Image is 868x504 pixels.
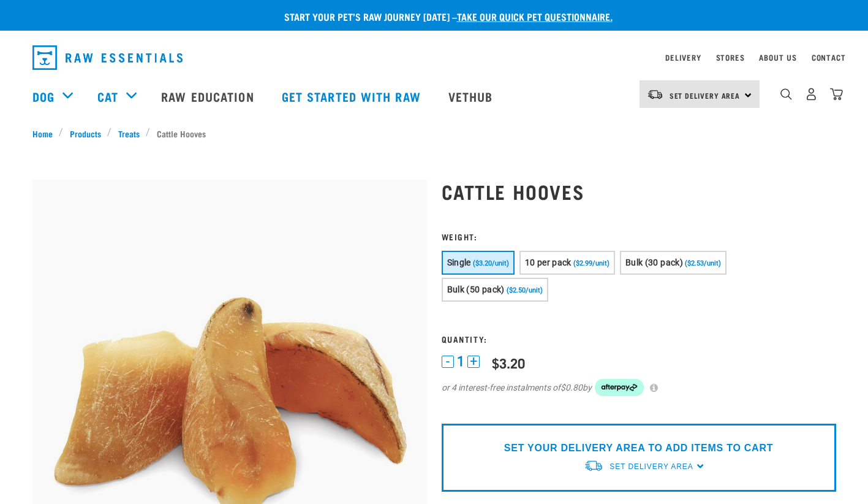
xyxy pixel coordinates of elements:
[519,251,615,275] button: 10 per pack ($2.99/unit)
[97,87,118,105] a: Cat
[620,251,726,275] button: Bulk (30 pack) ($2.53/unit)
[447,258,471,267] span: Single
[32,127,59,140] a: Home
[507,286,543,294] span: ($2.50/unit)
[780,88,792,100] img: home-icon-1@2x.png
[436,72,508,121] a: Vethub
[457,355,464,368] span: 1
[442,232,836,241] h3: Weight:
[685,259,721,267] span: ($2.53/unit)
[32,87,55,105] a: Dog
[830,88,843,101] img: home-icon@2x.png
[504,441,773,456] p: SET YOUR DELIVERY AREA TO ADD ITEMS TO CART
[447,284,505,294] span: Bulk (50 pack)
[560,381,583,394] span: $0.80
[647,89,663,100] img: van-moving.png
[111,127,146,140] a: Treats
[473,259,509,267] span: ($3.20/unit)
[584,459,603,472] img: van-moving.png
[812,55,846,59] a: Contact
[716,55,745,59] a: Stores
[467,356,480,368] button: +
[32,45,183,70] img: Raw Essentials Logo
[457,13,613,19] a: take our quick pet questionnaire.
[63,127,107,140] a: Products
[595,379,644,396] img: Afterpay
[149,72,269,121] a: Raw Education
[442,379,836,396] div: or 4 interest-free instalments of by
[442,334,836,343] h3: Quantity:
[442,251,515,275] button: Single ($3.20/unit)
[609,462,693,471] span: Set Delivery Area
[270,72,436,121] a: Get started with Raw
[665,55,701,59] a: Delivery
[442,180,836,202] h1: Cattle Hooves
[805,88,818,101] img: user.png
[525,258,572,267] span: 10 per pack
[625,258,683,267] span: Bulk (30 pack)
[442,278,548,302] button: Bulk (50 pack) ($2.50/unit)
[442,356,454,368] button: -
[492,355,525,370] div: $3.20
[23,40,846,75] nav: dropdown navigation
[32,127,836,140] nav: breadcrumbs
[573,259,609,267] span: ($2.99/unit)
[759,55,796,59] a: About Us
[670,93,741,97] span: Set Delivery Area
